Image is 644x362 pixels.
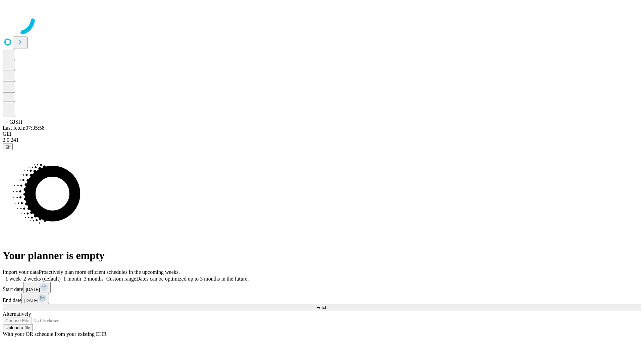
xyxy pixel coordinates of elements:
[3,125,45,131] span: Last fetch: 07:35:58
[84,276,104,282] span: 3 months
[9,119,22,125] span: GJSH
[3,131,641,137] div: GEI
[23,276,61,282] span: 2 weeks (default)
[316,305,327,310] span: Fetch
[136,276,249,282] span: Dates can be optimized up to 3 months in the future.
[3,269,39,275] span: Import your data
[3,311,31,317] span: Alternatively
[5,276,21,282] span: 1 week
[3,137,641,143] div: 2.0.241
[3,304,641,311] button: Fetch
[3,143,13,150] button: @
[21,293,49,304] button: [DATE]
[24,298,38,303] span: [DATE]
[5,144,10,149] span: @
[3,331,107,337] span: With your OR schedule from your existing EHR
[39,269,180,275] span: Proactively plan more efficient schedules in the upcoming weeks.
[3,293,641,304] div: End date
[23,282,51,293] button: [DATE]
[63,276,81,282] span: 1 month
[26,287,40,292] span: [DATE]
[3,249,641,262] h1: Your planner is empty
[3,282,641,293] div: Start date
[106,276,136,282] span: Custom range
[3,324,33,331] button: Upload a file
